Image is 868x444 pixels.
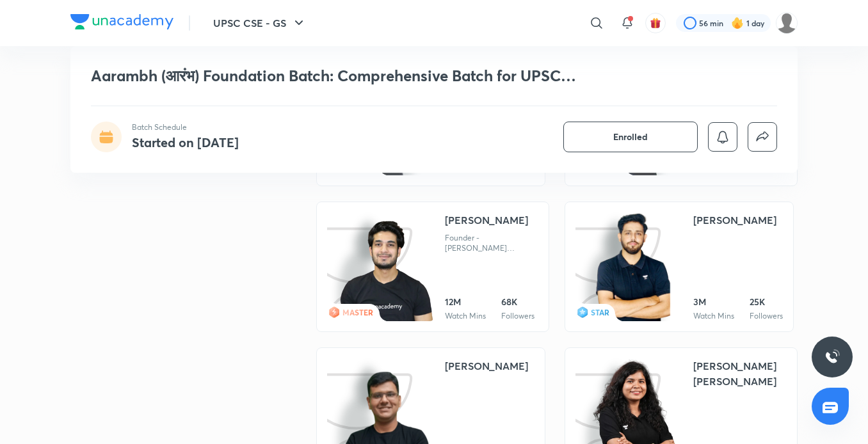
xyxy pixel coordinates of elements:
div: 12M [445,296,486,308]
img: Company Logo [70,14,173,29]
div: 25K [750,296,783,308]
img: icon [327,212,422,321]
a: Company Logo [70,14,173,33]
button: UPSC CSE - GS [205,10,314,36]
div: Watch Mins [445,311,486,321]
h4: Started on [DATE] [132,134,239,151]
span: STAR [591,307,609,317]
img: icon [575,212,671,321]
div: [PERSON_NAME] [PERSON_NAME] [693,358,787,389]
div: 68K [501,296,534,308]
img: avatar [650,17,661,29]
a: iconeducatorSTAR[PERSON_NAME]3MWatch Mins25KFollowers [565,202,794,332]
img: streak [731,17,744,29]
div: 3M [693,296,734,308]
div: [PERSON_NAME] [693,212,776,228]
div: [PERSON_NAME] [445,358,528,374]
button: avatar [645,13,666,33]
div: Followers [501,311,534,321]
img: ttu [824,349,840,365]
div: Founder - [PERSON_NAME] Coaching I 9 years of teaching experience | Use my code "AGC10" to Unlock... [445,233,538,253]
span: MASTER [342,307,373,317]
p: Batch Schedule [132,122,239,133]
h1: Aarambh (आरंभ) Foundation Batch: Comprehensive Batch for UPSC CSE, 2026 (Bilingual) [91,67,592,85]
img: educator [337,220,434,323]
button: Enrolled [563,122,698,152]
div: Followers [750,311,783,321]
div: Watch Mins [693,311,734,321]
img: Aryan Raj [776,12,798,34]
div: [PERSON_NAME] [445,212,528,228]
a: iconeducatorMASTER[PERSON_NAME]Founder - [PERSON_NAME] Coaching I 9 years of teaching experience ... [316,202,549,332]
img: educator [595,212,671,323]
span: Enrolled [613,131,648,143]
